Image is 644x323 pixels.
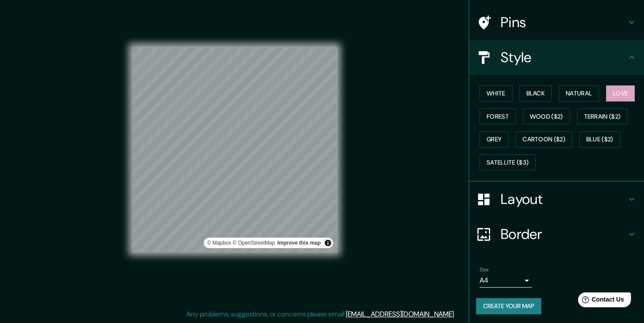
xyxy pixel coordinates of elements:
div: Pins [469,5,644,40]
p: Any problems, suggestions, or concerns please email . [186,309,455,319]
button: Black [519,85,552,102]
h4: Style [501,49,627,66]
canvas: Map [132,47,338,253]
div: A4 [480,274,532,288]
button: Natural [559,85,599,102]
h4: Layout [501,190,627,208]
button: Create your map [476,298,541,314]
div: . [455,309,456,319]
h4: Pins [501,14,627,31]
button: Blue ($2) [579,131,620,147]
button: Toggle attribution [323,238,333,248]
button: White [480,85,512,102]
label: Size [480,266,489,274]
button: Love [606,85,635,102]
iframe: Help widget launcher [566,289,634,313]
a: Mapbox [207,240,231,246]
div: Layout [469,182,644,217]
button: Satellite ($3) [480,154,536,171]
div: Style [469,40,644,75]
button: Wood ($2) [523,109,570,125]
button: Grey [480,131,508,147]
a: [EMAIL_ADDRESS][DOMAIN_NAME] [346,309,454,319]
button: Forest [480,109,516,125]
button: Terrain ($2) [577,109,628,125]
a: OpenStreetMap [233,240,275,246]
div: . [456,309,458,319]
div: Border [469,217,644,252]
button: Cartoon ($2) [515,131,572,147]
a: Map feedback [277,240,320,246]
h4: Border [501,225,627,243]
